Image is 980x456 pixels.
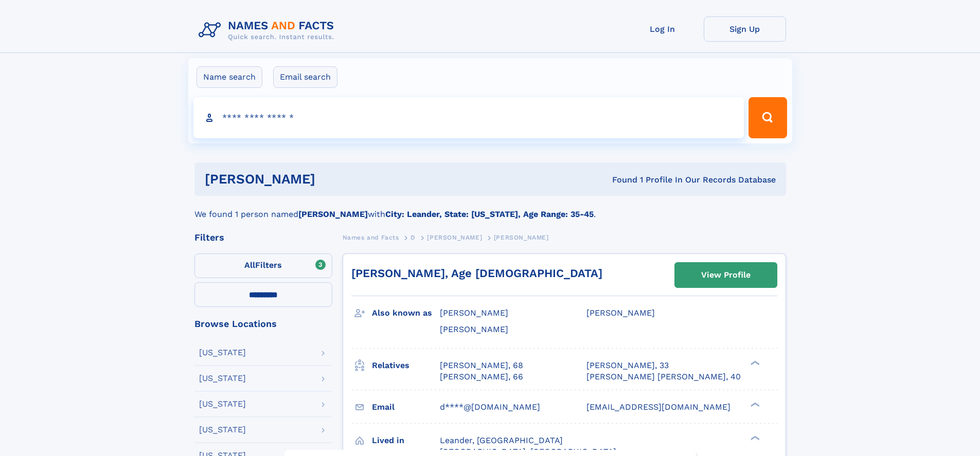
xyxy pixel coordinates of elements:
label: Name search [197,66,262,88]
span: [PERSON_NAME] [440,324,508,334]
h3: Lived in [372,432,440,449]
a: [PERSON_NAME], 66 [440,371,523,382]
span: [PERSON_NAME] [494,234,549,241]
a: [PERSON_NAME], Age [DEMOGRAPHIC_DATA] [351,267,602,280]
div: Browse Locations [194,319,332,329]
a: [PERSON_NAME], 68 [440,360,523,371]
div: ❯ [748,401,760,408]
div: Filters [194,233,332,242]
div: We found 1 person named with . [194,196,786,221]
a: View Profile [675,263,777,287]
span: D [411,234,416,241]
span: [PERSON_NAME] [427,234,482,241]
a: Names and Facts [343,231,399,244]
h1: [PERSON_NAME] [205,173,464,186]
div: ❯ [748,359,760,366]
label: Filters [194,253,332,278]
label: Email search [273,66,337,88]
div: [US_STATE] [199,400,246,408]
span: [PERSON_NAME] [586,308,655,318]
div: Found 1 Profile In Our Records Database [464,174,776,186]
span: Leander, [GEOGRAPHIC_DATA] [440,435,563,445]
h3: Also known as [372,304,440,322]
button: Search Button [749,97,787,138]
b: City: Leander, State: [US_STATE], Age Range: 35-45 [385,209,594,219]
span: [PERSON_NAME] [440,308,508,318]
div: [US_STATE] [199,426,246,434]
h3: Email [372,398,440,416]
b: [PERSON_NAME] [298,209,368,219]
a: D [411,231,416,244]
div: [US_STATE] [199,374,246,382]
div: [US_STATE] [199,349,246,357]
input: search input [193,97,744,138]
span: All [244,260,255,270]
h3: Relatives [372,357,440,374]
div: ❯ [748,434,760,441]
a: [PERSON_NAME], 33 [586,360,669,371]
span: [EMAIL_ADDRESS][DOMAIN_NAME] [586,402,730,412]
img: Logo Names and Facts [194,16,343,44]
a: Sign Up [704,16,786,42]
a: [PERSON_NAME] [PERSON_NAME], 40 [586,371,741,382]
a: Log In [621,16,704,42]
a: [PERSON_NAME] [427,231,482,244]
div: View Profile [701,263,751,287]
